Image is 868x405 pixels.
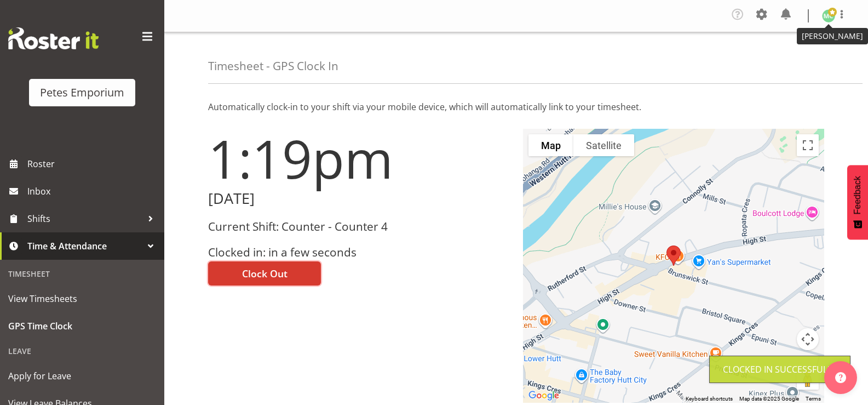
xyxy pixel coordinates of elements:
[526,389,562,403] a: Open this area in Google Maps (opens a new window)
[27,183,159,199] span: Inbox
[208,220,510,233] h3: Current Shift: Counter - Counter 4
[27,238,142,254] span: Time & Attendance
[686,395,733,403] button: Keyboard shortcuts
[8,290,156,307] span: View Timesheets
[3,312,162,340] a: GPS Time Clock
[797,328,819,350] button: Map camera controls
[8,27,99,49] img: Rosterit website logo
[3,263,162,285] div: Timesheet
[835,372,846,383] img: help-xxl-2.png
[822,9,835,22] img: melissa-cowen2635.jpg
[806,396,821,402] a: Terms (opens in new tab)
[526,389,562,403] img: Google
[208,246,510,259] h3: Clocked in: in a few seconds
[8,318,156,334] span: GPS Time Clock
[8,368,156,384] span: Apply for Leave
[723,363,837,376] div: Clocked in Successfully
[528,134,573,156] button: Show street map
[3,362,162,390] a: Apply for Leave
[739,396,799,402] span: Map data ©2025 Google
[797,134,819,156] button: Toggle fullscreen view
[573,134,634,156] button: Show satellite imagery
[208,190,510,207] h2: [DATE]
[208,129,510,188] h1: 1:19pm
[853,176,863,214] span: Feedback
[242,266,288,281] span: Clock Out
[208,100,824,113] p: Automatically clock-in to your shift via your mobile device, which will automatically link to you...
[3,340,162,362] div: Leave
[27,210,142,227] span: Shifts
[847,165,868,239] button: Feedback - Show survey
[208,261,321,286] button: Clock Out
[40,84,124,101] div: Petes Emporium
[27,156,159,172] span: Roster
[208,60,338,72] h4: Timesheet - GPS Clock In
[3,285,162,312] a: View Timesheets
